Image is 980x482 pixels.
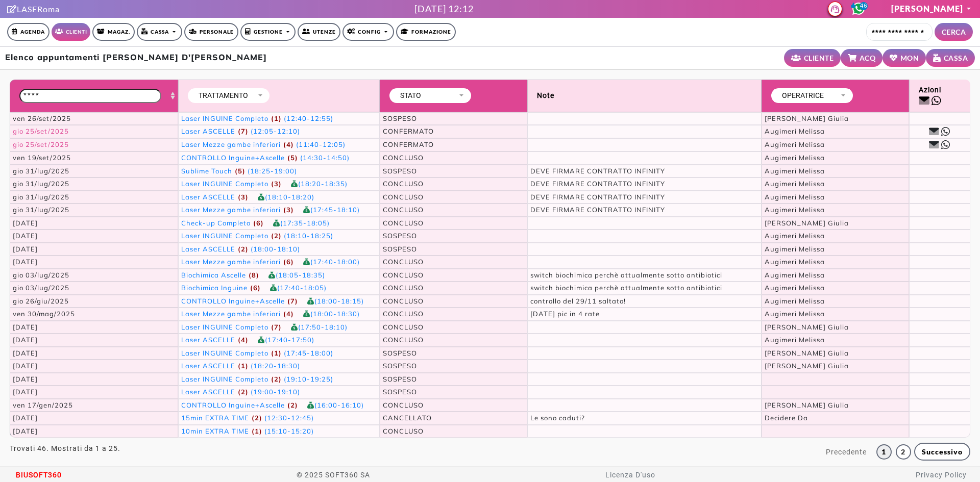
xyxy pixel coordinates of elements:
td: (18:20-18:30) [178,360,380,373]
td: (19:10-19:25) [178,373,380,386]
span: [PERSON_NAME] Giulia [765,362,849,370]
td: [DATE] [10,347,178,360]
span: Augimeri Melissa [765,258,825,266]
span: CONCLUSO [383,154,424,162]
span: (2) [249,414,262,422]
span: (7) [235,127,249,135]
th: Note [527,80,762,112]
span: Clicca per vedere il dettaglio [181,206,281,214]
td: (15:10-15:20) [178,425,380,438]
span: Clicca per vedere il dettaglio [181,114,268,122]
span: Clicca per vedere il dettaglio [181,193,235,201]
a: Gestione [240,23,296,41]
span: [PERSON_NAME] Giulia [765,349,849,357]
span: [PERSON_NAME] Giulia [765,401,849,409]
button: STATO [393,89,468,102]
input: Cerca cliente... [866,23,933,41]
span: (7) [285,297,298,305]
span: (4) [281,310,294,318]
span: CONCLUSO [383,258,424,266]
a: Privacy Policy [916,471,967,479]
span: controllo del 29/11 saltato! [530,297,626,305]
a: 2 [896,444,911,460]
span: Clicca per vedere il dettaglio [181,245,235,253]
td: (17:45-18:10) [178,204,380,217]
span: Clicca per vedere il dettaglio [181,336,235,344]
td: [DATE] [10,243,178,256]
span: Augimeri Melissa [765,271,825,279]
span: CONCLUSO [383,336,424,344]
td: ven 26/set/2025 [10,112,178,125]
a: Agenda [7,23,50,41]
td: (14:30-14:50) [178,151,380,165]
span: (2) [268,232,282,240]
span: (4) [281,140,294,148]
span: CONFERMATO [383,127,434,135]
a: Config [342,23,394,41]
span: Augimeri Melissa [765,297,825,305]
th: Operatrice [762,80,909,112]
a: LASERoma [7,4,60,14]
span: [DATE] pic in 4 rate [530,310,600,318]
span: DEVE FIRMARE CONTRATTO INFINITY [530,193,665,201]
span: 46 [860,2,868,10]
td: (16:00-16:10) [178,399,380,412]
span: Augimeri Melissa [765,180,825,188]
td: gio 31/lug/2025 [10,177,178,191]
span: Clicca per vedere il dettaglio [181,297,285,305]
small: ACQ [860,53,876,63]
td: [DATE] [10,425,178,438]
td: (18:00-18:30) [178,308,380,321]
span: DEVE FIRMARE CONTRATTO INFINITY [530,206,665,214]
td: (18:10-18:25) [178,230,380,243]
span: Augimeri Melissa [765,336,825,344]
span: (8) [246,271,259,279]
span: gio 25/set/2025 [13,127,69,135]
h2: Elenco appuntamenti [PERSON_NAME] D'[PERSON_NAME] [5,53,267,62]
span: Augimeri Melissa [765,127,825,135]
td: [DATE] [10,321,178,334]
td: (12:05-12:10) [178,125,380,138]
span: (6) [248,284,261,292]
a: CLIENTE [784,49,841,67]
td: (18:25-19:00) [178,165,380,178]
span: Clicca per vedere il dettaglio [181,140,281,148]
span: Clicca per vedere il dettaglio [181,349,268,357]
a: Licenza D'uso [605,471,655,479]
span: DEVE FIRMARE CONTRATTO INFINITY [530,167,665,175]
span: CONCLUSO [383,180,424,188]
span: Augimeri Melissa [765,245,825,253]
span: Clicca per vedere il dettaglio [181,414,249,422]
a: 1 [876,444,892,460]
span: Clicca per vedere il dettaglio [181,375,268,383]
span: CANCELLATO [383,414,432,422]
td: (18:00-18:10) [178,243,380,256]
span: Decidere Da [765,414,808,422]
span: Clicca per vedere il dettaglio [181,180,268,188]
a: MON [883,49,926,67]
span: CONCLUSO [383,271,424,279]
td: [DATE] [10,334,178,347]
span: SOSPESO [383,114,417,122]
span: (6) [281,258,294,266]
a: gio 25/set/2025 [13,140,69,148]
td: [DATE] [10,412,178,425]
span: Clicca per vedere il dettaglio [181,154,285,162]
td: ven 17/gen/2025 [10,399,178,412]
span: (1) [268,349,282,357]
span: (2) [268,375,282,383]
span: Clicca per vedere il dettaglio [181,427,249,435]
a: Successivo [914,443,970,461]
span: Clicca per vedere il dettaglio [181,323,268,331]
span: Clicca per vedere il dettaglio [181,127,235,135]
span: Clicca per vedere il dettaglio [181,167,232,175]
div: [DATE] 12:12 [414,2,474,16]
span: Clicca per vedere il dettaglio [181,232,268,240]
td: gio 31/lug/2025 [10,204,178,217]
span: [PERSON_NAME] Giulia [765,323,849,331]
td: (18:00-18:15) [178,295,380,308]
div: STATO [395,90,456,101]
small: MON [900,53,919,63]
button: OPERATRICE [774,89,850,102]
